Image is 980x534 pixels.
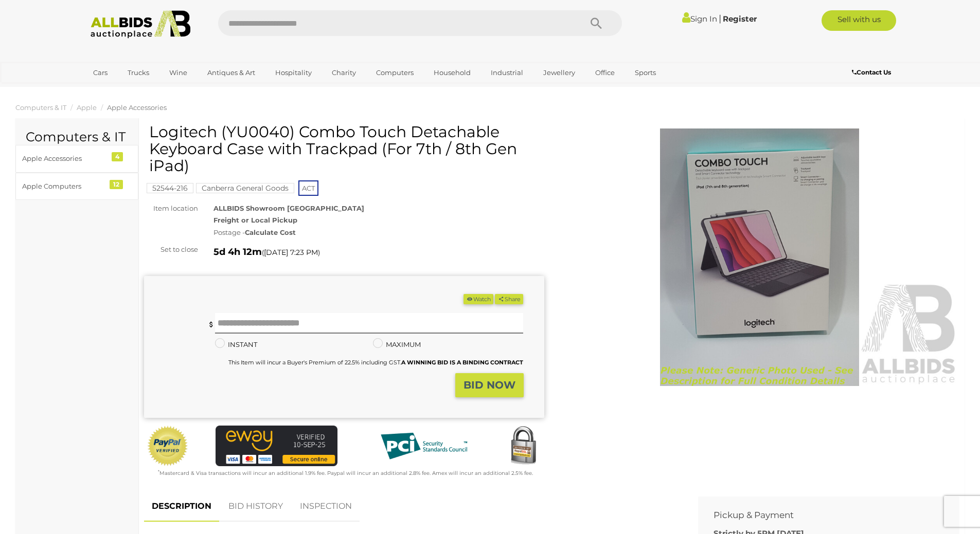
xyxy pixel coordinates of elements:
small: This Item will incur a Buyer's Premium of 22.5% including GST. [228,359,523,366]
a: Charity [325,64,363,81]
strong: BID NOW [464,379,515,391]
div: 4 [112,152,123,161]
a: Hospitality [269,64,318,81]
a: Computers [369,64,420,81]
a: 52544-216 [147,184,193,192]
a: Apple [77,103,97,112]
div: Set to close [136,244,206,255]
a: Apple Computers 12 [15,173,138,200]
a: Computers & IT [15,103,66,112]
a: Sports [628,64,663,81]
b: Contact Us [852,68,891,76]
li: Watch this item [464,294,493,305]
h1: Logitech (YU0040) Combo Touch Detachable Keyboard Case with Trackpad (For 7th / 8th Gen iPad) [149,123,542,174]
a: Industrial [484,64,530,81]
strong: 5d 4h 12m [213,246,262,257]
a: Wine [163,64,194,81]
a: Canberra General Goods [196,184,294,192]
a: INSPECTION [292,491,360,522]
strong: ALLBIDS Showroom [GEOGRAPHIC_DATA] [213,204,364,212]
div: Apple Accessories [22,153,107,164]
strong: Freight or Local Pickup [213,216,297,224]
div: Postage - [213,227,544,238]
a: Antiques & Art [201,64,262,81]
strong: Calculate Cost [245,228,296,236]
a: Sign In [682,14,717,24]
mark: Canberra General Goods [196,183,294,193]
a: Household [427,64,477,81]
div: Item location [136,202,206,214]
h2: Computers & IT [26,130,128,144]
a: Trucks [121,64,156,81]
img: eWAY Payment Gateway [216,426,337,466]
a: DESCRIPTION [144,491,219,522]
div: Apple Computers [22,180,107,192]
mark: 52544-216 [147,183,193,193]
img: Secured by Rapid SSL [503,426,544,467]
img: Official PayPal Seal [147,426,189,467]
img: Logitech (YU0040) Combo Touch Detachable Keyboard Case with Trackpad (For 7th / 8th Gen iPad) [560,128,960,386]
button: Share [495,294,523,305]
label: MAXIMUM [373,339,421,351]
b: A WINNING BID IS A BINDING CONTRACT [401,359,523,366]
button: BID NOW [455,373,524,397]
button: Watch [464,294,493,305]
a: Cars [86,64,114,81]
span: [DATE] 7:23 PM [264,248,318,257]
a: [GEOGRAPHIC_DATA] [86,81,173,98]
button: Search [571,10,622,36]
a: Apple Accessories 4 [15,145,138,172]
a: Register [723,14,757,24]
a: Jewellery [537,64,582,81]
a: Apple Accessories [107,103,167,112]
h2: Pickup & Payment [714,510,929,520]
small: Mastercard & Visa transactions will incur an additional 1.9% fee. Paypal will incur an additional... [158,470,533,476]
label: INSTANT [215,339,257,351]
div: 12 [110,180,123,189]
a: Sell with us [822,10,896,31]
span: | [719,13,721,24]
img: PCI DSS compliant [372,426,475,467]
a: Contact Us [852,67,894,78]
img: Allbids.com.au [85,10,197,39]
span: ACT [298,180,318,196]
a: Office [589,64,621,81]
span: ( ) [262,248,320,256]
a: BID HISTORY [221,491,291,522]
